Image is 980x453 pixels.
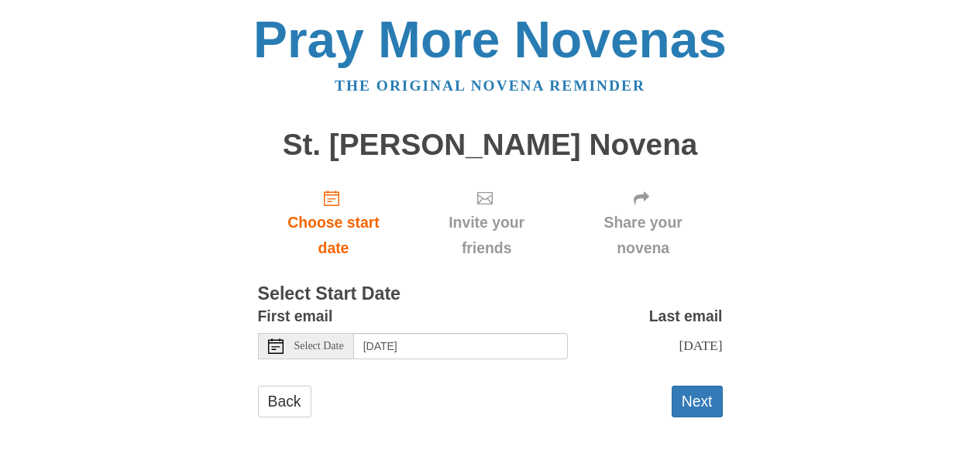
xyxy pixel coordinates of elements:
[294,341,344,352] span: Select Date
[258,386,311,417] a: Back
[273,210,394,261] span: Choose start date
[564,177,723,269] div: Click "Next" to confirm your start date first.
[335,77,645,94] a: The original novena reminder
[672,386,723,417] button: Next
[649,304,723,329] label: Last email
[425,210,548,261] span: Invite your friends
[258,304,333,329] label: First email
[253,11,727,68] a: Pray More Novenas
[579,210,707,261] span: Share your novena
[258,284,723,304] h3: Select Start Date
[409,177,563,269] div: Click "Next" to confirm your start date first.
[258,177,410,269] a: Choose start date
[679,338,722,353] span: [DATE]
[258,129,723,162] h1: St. [PERSON_NAME] Novena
